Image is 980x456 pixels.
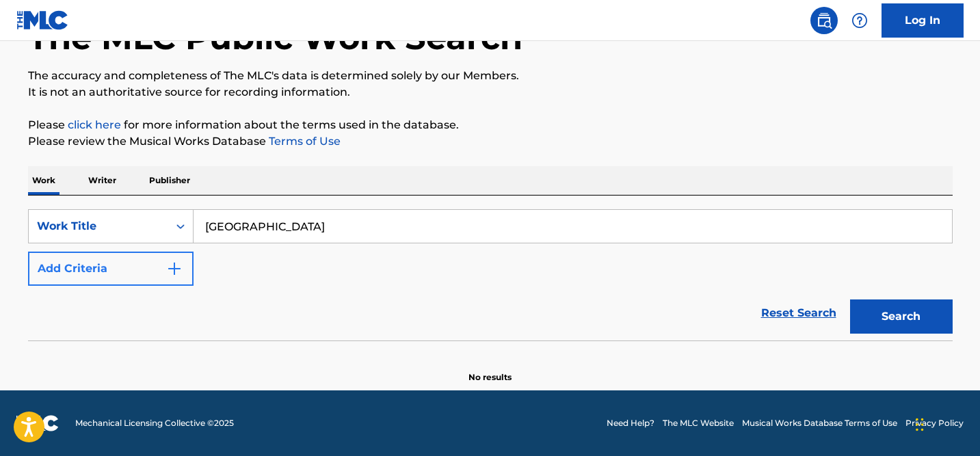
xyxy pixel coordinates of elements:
a: The MLC Website [663,417,734,429]
form: Search Form [28,209,953,340]
img: logo [16,415,59,431]
img: search [816,12,832,29]
a: Reset Search [754,298,843,328]
a: Musical Works Database Terms of Use [742,417,897,429]
iframe: Chat Widget [912,390,980,456]
span: Mechanical Licensing Collective © 2025 [75,417,234,429]
a: Log In [882,3,964,38]
p: Please review the Musical Works Database [28,133,953,150]
a: Need Help? [607,417,654,429]
a: click here [68,118,121,131]
img: help [851,12,868,29]
p: Work [28,166,59,195]
p: Please for more information about the terms used in the database. [28,117,953,133]
p: No results [468,355,512,384]
div: Drag [916,404,924,445]
div: Work Title [37,218,160,234]
img: MLC Logo [16,10,69,30]
p: Writer [84,166,120,195]
p: It is not an authoritative source for recording information. [28,84,953,100]
button: Add Criteria [28,252,194,286]
button: Search [850,299,953,334]
a: Terms of Use [266,135,341,148]
a: Public Search [810,7,838,34]
p: Publisher [145,166,194,195]
a: Privacy Policy [905,417,964,429]
div: Help [846,7,873,34]
p: The accuracy and completeness of The MLC's data is determined solely by our Members. [28,68,953,84]
img: 9d2ae6d4665cec9f34b9.svg [166,260,183,277]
